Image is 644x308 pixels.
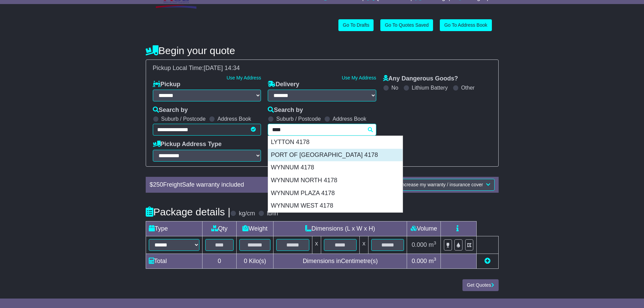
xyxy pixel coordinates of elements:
label: lb/in [267,210,278,217]
label: Address Book [217,116,251,122]
span: 250 [153,181,163,188]
span: 0.000 [412,241,427,248]
a: Use My Address [226,75,261,80]
span: m [429,241,436,248]
td: Dimensions in Centimetre(s) [273,254,407,268]
div: WYNNUM PLAZA 4178 [268,187,403,200]
label: Suburb / Postcode [276,116,321,122]
button: Increase my warranty / insurance cover [396,179,494,191]
span: [DATE] 14:34 [204,65,240,71]
a: Use My Address [342,75,376,80]
td: Weight [237,221,273,236]
a: Add new item [484,258,491,264]
label: Lithium Battery [412,85,448,91]
div: WYNNUM WEST 4178 [268,199,403,212]
label: Delivery [268,81,299,88]
label: Any Dangerous Goods? [383,75,458,82]
div: PORT OF [GEOGRAPHIC_DATA] 4178 [268,149,403,162]
label: kg/cm [239,210,255,217]
label: Pickup Address Type [153,141,222,148]
div: WYNNUM NORTH 4178 [268,174,403,187]
label: Address Book [333,116,366,122]
td: 0 [202,254,237,268]
label: Pickup [153,81,181,88]
a: Go To Address Book [440,19,492,31]
div: LYTTON 4178 [268,136,403,149]
span: 0 [244,258,247,264]
label: Other [461,85,475,91]
a: Go To Drafts [338,19,374,31]
div: Pickup Local Time: [149,65,495,72]
td: x [312,236,321,254]
td: Total [146,254,202,268]
h4: Begin your quote [146,45,499,56]
td: Qty [202,221,237,236]
td: Dimensions (L x W x H) [273,221,407,236]
label: Search by [268,106,303,114]
td: x [360,236,368,254]
div: WYNNUM 4178 [268,161,403,174]
td: Type [146,221,202,236]
span: Increase my warranty / insurance cover [400,182,483,187]
td: Kilo(s) [237,254,273,268]
div: $ FreightSafe warranty included [146,181,341,189]
label: No [391,85,398,91]
button: Get Quotes [462,279,499,291]
label: Suburb / Postcode [161,116,206,122]
span: 0.000 [412,258,427,264]
a: Go To Quotes Saved [380,19,433,31]
sup: 3 [434,257,436,262]
span: m [429,258,436,264]
h4: Package details | [146,206,231,217]
td: Volume [407,221,441,236]
sup: 3 [434,240,436,245]
label: Search by [153,106,188,114]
